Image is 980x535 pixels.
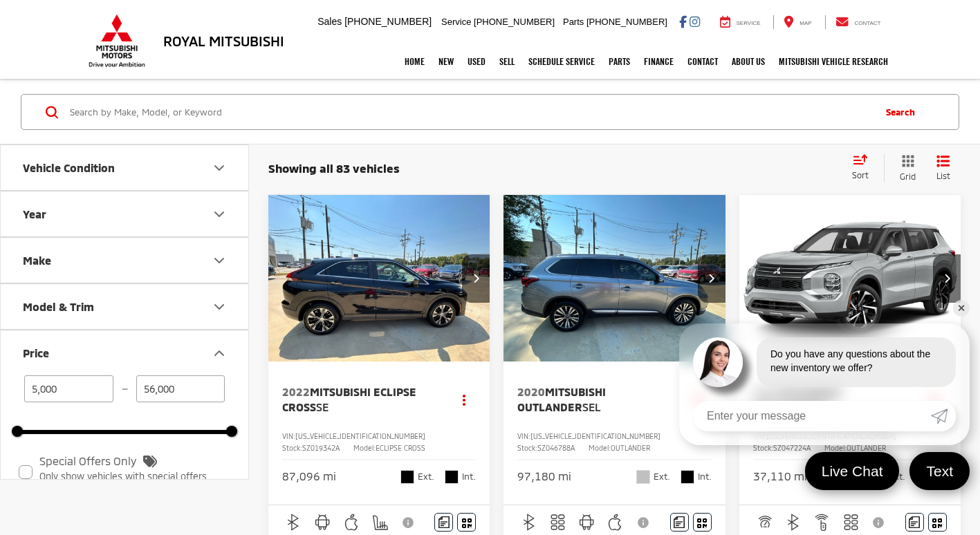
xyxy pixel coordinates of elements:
img: 2022 Mitsubishi Outlander SE [739,195,962,363]
img: 2022 Mitsubishi Eclipse Cross SE [268,195,491,362]
input: minimum Buy price [24,375,113,402]
input: Enter your message [693,401,931,431]
span: SEL [582,400,601,413]
span: [PHONE_NUMBER] [586,17,667,27]
span: — [118,383,132,395]
button: PricePrice [1,330,250,375]
img: Comments [438,516,450,528]
a: 2022Mitsubishi Eclipse CrossSE [282,384,438,415]
div: Price [211,345,228,362]
span: SZ046788A [537,444,575,452]
button: Vehicle ConditionVehicle Condition [1,145,250,190]
div: Vehicle Condition [211,160,228,176]
button: Actions [452,388,476,412]
span: [PHONE_NUMBER] [474,17,555,27]
img: Android Auto [578,514,595,531]
a: Text [909,452,970,490]
span: Model: [353,444,376,452]
span: 2020 [517,385,545,398]
span: Parts [563,17,584,27]
img: Remote Start [813,514,831,531]
img: Agent profile photo [693,337,743,387]
span: [PHONE_NUMBER] [344,16,432,27]
span: Labrador Black Pearl [400,470,414,484]
span: dropdown dots [463,394,465,405]
div: 2022 Mitsubishi Outlander SE 0 [739,195,962,362]
button: MakeMake [1,238,250,283]
a: About Us [725,44,772,79]
button: Window Sticker [693,513,712,532]
div: Model & Trim [23,300,94,313]
span: Black [445,470,459,484]
span: Contact [854,20,880,26]
div: Year [23,207,46,220]
span: Silver [636,470,650,484]
img: 3rd Row Seating [842,514,860,531]
img: Heated Seats [371,514,389,531]
div: Vehicle Condition [23,161,115,174]
i: Window Sticker [932,517,942,528]
span: Black [681,470,694,484]
a: Used [461,44,492,79]
div: Make [211,252,228,269]
span: Service [737,20,761,26]
span: Int. [462,470,476,483]
span: Service [441,17,471,27]
a: Finance [637,44,681,79]
span: Stock: [517,444,537,452]
div: 37,110 mi [753,469,807,485]
div: 87,096 mi [282,469,336,485]
button: Window Sticker [457,513,476,532]
button: Comments [905,513,924,532]
a: Sell [492,44,521,79]
span: Mitsubishi Outlander [517,385,606,413]
img: Mitsubishi [86,14,148,68]
span: Ext. [654,470,670,483]
i: Window Sticker [697,517,707,528]
img: Apple CarPlay [343,514,360,531]
a: 2022 Mitsubishi Outlander SE2022 Mitsubishi Outlander SE2022 Mitsubishi Outlander SE2022 Mitsubis... [739,195,962,362]
span: [US_VEHICLE_IDENTIFICATION_NUMBER] [530,432,660,440]
img: 2020 Mitsubishi Outlander SEL [503,195,726,362]
a: 2020Mitsubishi OutlanderSEL [517,384,673,415]
span: Grid [900,171,916,182]
button: Select sort value [845,154,884,182]
a: Contact [825,15,891,29]
span: Showing all 83 vehicles [268,161,400,175]
span: List [936,170,950,182]
a: 2020 Mitsubishi Outlander SEL2020 Mitsubishi Outlander SEL2020 Mitsubishi Outlander SEL2020 Mitsu... [503,195,726,362]
span: Stock: [282,444,302,452]
a: Mitsubishi Vehicle Research [772,44,895,79]
img: Bluetooth® [521,514,538,531]
a: Service [710,15,771,29]
a: Contact [681,44,725,79]
button: List View [926,154,961,182]
img: Comments [909,516,920,528]
a: Instagram: Click to visit our Instagram page [690,16,700,27]
a: 2022 Mitsubishi Eclipse Cross SE2022 Mitsubishi Eclipse Cross SE2022 Mitsubishi Eclipse Cross SE2... [268,195,491,362]
a: Facebook: Click to visit our Facebook page [679,16,687,27]
div: Year [211,206,228,223]
button: Next image [933,254,961,303]
input: maximum Buy price [136,375,225,402]
img: Apple CarPlay [607,514,624,531]
div: 2022 Mitsubishi Eclipse Cross SE 0 [268,195,491,362]
img: Android Auto [314,514,331,531]
a: Schedule Service: Opens in a new tab [521,44,602,79]
span: Ext. [418,470,434,483]
span: SE [316,400,329,413]
input: Search by Make, Model, or Keyword [68,95,872,129]
button: Grid View [884,154,926,182]
button: YearYear [1,191,250,236]
span: Sort [852,170,869,180]
span: OUTLANDER [847,444,886,452]
a: Home [398,44,432,79]
div: Model & Trim [211,299,228,315]
span: SZ019342A [302,444,340,452]
a: Live Chat [805,452,900,490]
button: Comments [670,513,689,532]
div: Do you have any questions about the new inventory we offer? [757,337,956,387]
a: Map [773,15,822,29]
button: Next image [698,254,725,303]
button: Search [872,95,935,129]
